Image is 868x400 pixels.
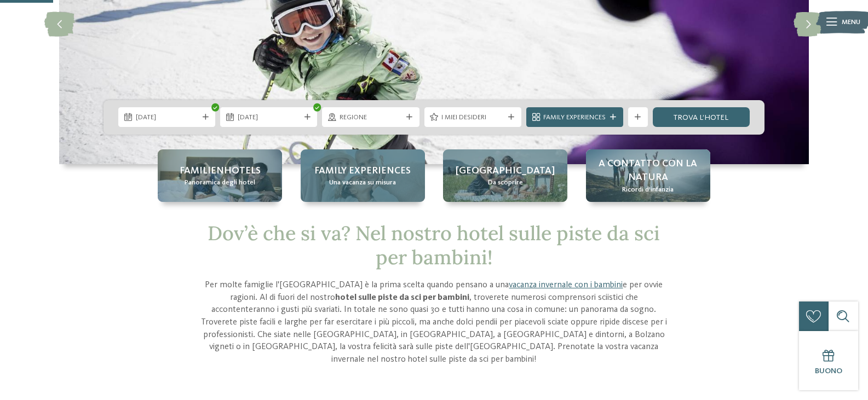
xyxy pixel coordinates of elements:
p: Per molte famiglie l'[GEOGRAPHIC_DATA] è la prima scelta quando pensano a una e per ovvie ragioni... [200,279,669,366]
span: [DATE] [136,113,198,123]
span: Ricordi d’infanzia [622,185,674,195]
a: Hotel sulle piste da sci per bambini: divertimento senza confini A contatto con la natura Ricordi... [586,149,710,202]
span: Una vacanza su misura [329,178,396,188]
strong: hotel sulle piste da sci per bambini [335,293,469,302]
span: Panoramica degli hotel [185,178,255,188]
a: Hotel sulle piste da sci per bambini: divertimento senza confini [GEOGRAPHIC_DATA] Da scoprire [443,149,567,202]
span: Family experiences [314,164,411,178]
span: Familienhotels [180,164,261,178]
span: I miei desideri [441,113,504,123]
span: Regione [340,113,402,123]
a: Hotel sulle piste da sci per bambini: divertimento senza confini Familienhotels Panoramica degli ... [158,149,282,202]
span: A contatto con la natura [596,157,700,184]
a: Buono [799,331,858,390]
a: Hotel sulle piste da sci per bambini: divertimento senza confini Family experiences Una vacanza s... [301,149,425,202]
span: Da scoprire [488,178,523,188]
span: [GEOGRAPHIC_DATA] [456,164,555,178]
span: Family Experiences [543,113,606,123]
span: Dov’è che si va? Nel nostro hotel sulle piste da sci per bambini! [208,221,660,269]
a: trova l’hotel [653,107,750,127]
a: vacanza invernale con i bambini [509,281,623,289]
span: Buono [815,367,842,375]
span: [DATE] [238,113,300,123]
